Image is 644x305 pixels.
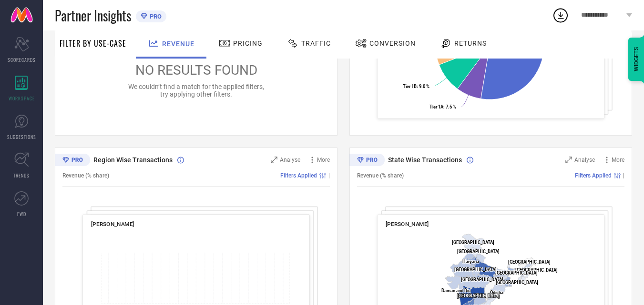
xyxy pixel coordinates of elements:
[574,157,595,163] span: Analyse
[441,288,470,293] text: Daman and Diu
[403,84,429,89] text: : 9.0 %
[60,38,126,49] span: Filter By Use-Case
[461,277,503,282] text: [GEOGRAPHIC_DATA]
[496,280,538,285] text: [GEOGRAPHIC_DATA]
[462,259,479,264] text: Haryana
[515,267,558,273] text: [GEOGRAPHIC_DATA]
[7,133,36,140] span: SUGGESTIONS
[452,240,494,245] text: [GEOGRAPHIC_DATA]
[392,54,403,59] tspan: Tier 2
[55,6,131,25] span: Partner Insights
[349,154,385,168] div: Premium
[403,84,417,89] tspan: Tier 1B
[93,156,173,164] span: Region Wise Transactions
[565,157,572,163] svg: Zoom
[490,290,503,295] text: Odisha
[280,157,300,163] span: Analyse
[9,95,35,102] span: WORKSPACE
[317,157,330,163] span: More
[612,157,624,163] span: More
[55,154,90,168] div: Premium
[91,221,134,227] span: [PERSON_NAME]
[429,104,456,109] text: : 7.5 %
[457,249,500,254] text: [GEOGRAPHIC_DATA]
[233,39,263,47] span: Pricing
[301,39,331,47] span: Traffic
[454,267,497,272] text: [GEOGRAPHIC_DATA]
[508,259,551,265] text: [GEOGRAPHIC_DATA]
[552,7,569,24] div: Open download list
[8,56,36,63] span: SCORECARDS
[495,270,538,275] text: [GEOGRAPHIC_DATA]
[135,62,257,78] span: NO RESULTS FOUND
[454,39,487,47] span: Returns
[386,221,429,227] span: [PERSON_NAME]
[369,39,416,47] span: Conversion
[429,104,444,109] tspan: Tier 1A
[62,172,109,179] span: Revenue (% share)
[271,157,277,163] svg: Zoom
[162,40,194,48] span: Revenue
[147,13,162,20] span: PRO
[328,172,330,179] span: |
[128,83,264,98] span: We couldn’t find a match for the applied filters, try applying other filters.
[457,293,500,298] text: [GEOGRAPHIC_DATA]
[17,210,26,217] span: FWD
[357,172,404,179] span: Revenue (% share)
[388,156,462,164] span: State Wise Transactions
[392,54,416,59] text: : 6.7 %
[13,172,30,179] span: TRENDS
[623,172,624,179] span: |
[575,172,612,179] span: Filters Applied
[280,172,317,179] span: Filters Applied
